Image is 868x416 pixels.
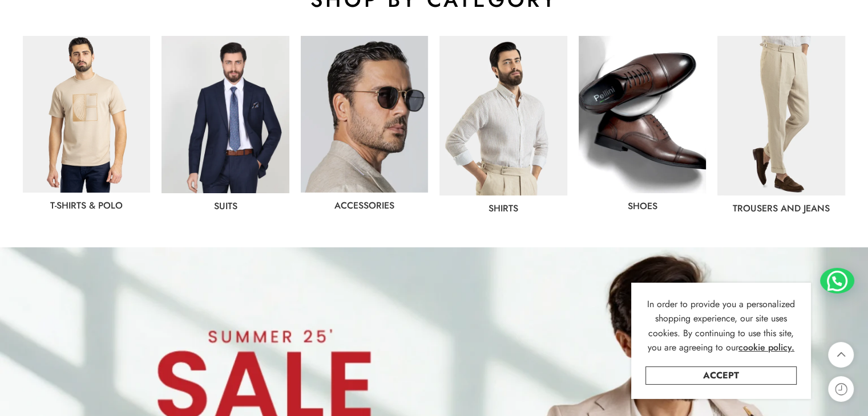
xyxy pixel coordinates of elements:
a: Accept [645,366,797,385]
a: shoes [628,199,657,213]
a: Trousers and jeans [733,202,830,215]
a: cookie policy. [738,340,794,355]
span: In order to provide you a personalized shopping experience, our site uses cookies. By continuing ... [647,297,795,354]
a: T-Shirts & Polo [50,199,123,212]
a: Accessories [334,199,394,212]
a: Shirts [488,202,518,215]
a: Suits [214,199,237,213]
